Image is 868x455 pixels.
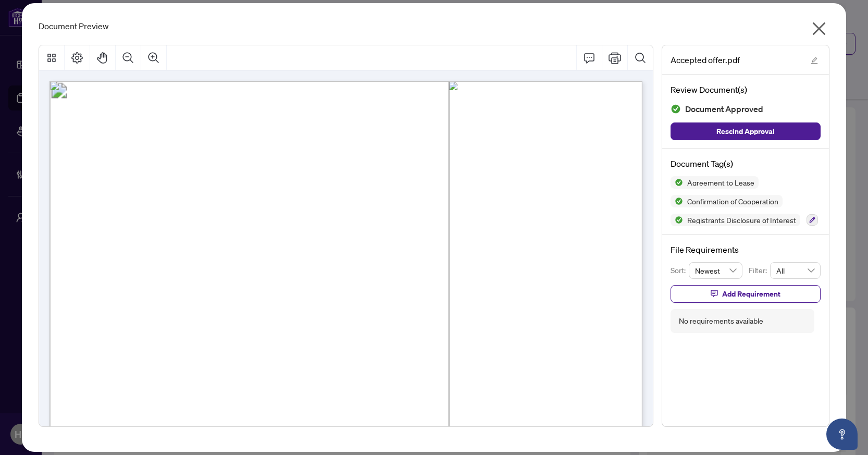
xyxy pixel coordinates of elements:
[671,83,821,96] h4: Review Document(s)
[671,243,821,256] h4: File Requirements
[671,214,683,226] img: Status Icon
[716,123,775,140] span: Rescind Approval
[671,104,681,114] img: Document Status
[749,265,770,276] p: Filter:
[811,20,827,37] span: close
[776,263,815,278] span: All
[679,315,763,327] div: No requirements available
[671,122,821,140] button: Rescind Approval
[685,102,763,116] span: Document Approved
[722,286,780,302] span: Add Requirement
[683,216,800,224] span: Registrants Disclosure of Interest
[683,179,759,186] span: Agreement to Lease
[671,195,683,207] img: Status Icon
[39,20,830,32] div: Document Preview
[826,419,858,450] button: Open asap
[671,285,821,303] button: Add Requirement
[671,157,821,170] h4: Document Tag(s)
[671,265,689,276] p: Sort:
[671,54,740,66] span: Accepted offer.pdf
[683,198,783,205] span: Confirmation of Cooperation
[811,57,818,64] span: edit
[671,176,683,189] img: Status Icon
[695,263,737,278] span: Newest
